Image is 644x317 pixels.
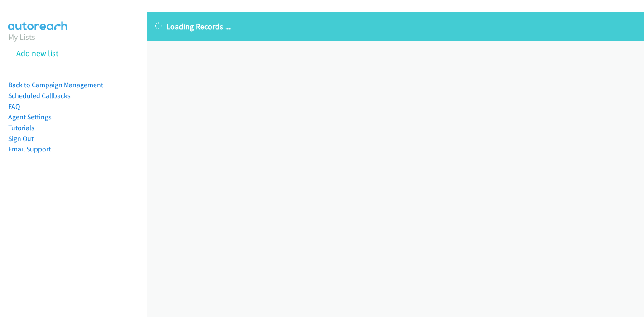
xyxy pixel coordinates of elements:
[16,48,58,58] a: Add new list
[155,20,636,33] p: Loading Records ...
[8,91,71,100] a: Scheduled Callbacks
[8,102,20,111] a: FAQ
[8,32,35,42] a: My Lists
[8,145,51,153] a: Email Support
[8,123,34,132] a: Tutorials
[8,113,52,121] a: Agent Settings
[8,134,34,143] a: Sign Out
[8,80,103,89] a: Back to Campaign Management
